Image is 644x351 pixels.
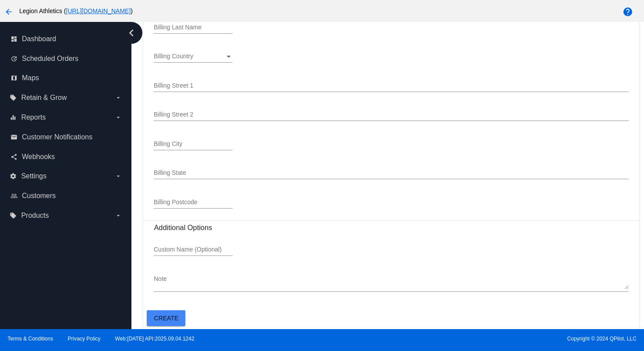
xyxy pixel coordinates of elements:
span: Create [154,315,179,322]
span: Dashboard [22,35,56,43]
span: Reports [21,113,46,121]
input: Billing Postcode [154,199,233,206]
i: dashboard [11,35,18,43]
a: Web:[DATE] API:2025.09.04.1242 [115,336,195,342]
mat-select: Billing Country [154,53,233,60]
input: Billing Street 2 [154,111,628,118]
span: Products [21,212,49,220]
a: email Customer Notifications [11,130,122,144]
input: Billing State [154,170,628,177]
mat-icon: arrow_back [4,7,14,17]
a: dashboard Dashboard [11,32,122,46]
i: arrow_drop_down [115,212,122,219]
span: Scheduled Orders [22,55,78,63]
span: Customers [22,192,56,200]
a: people_outline Customers [11,189,122,203]
mat-icon: help [623,7,633,17]
i: equalizer [10,114,17,121]
a: map Maps [11,71,122,85]
i: arrow_drop_down [115,173,122,180]
h3: Additional Options [154,223,628,232]
span: Copyright © 2024 QPilot, LLC [329,336,637,342]
input: Billing City [154,141,233,148]
i: update [11,55,18,62]
span: Customer Notifications [22,133,92,141]
input: Custom Name (Optional) [154,246,233,253]
a: [URL][DOMAIN_NAME] [66,7,131,14]
i: share [11,153,18,160]
span: Settings [21,172,46,180]
input: Billing Last Name [154,24,233,31]
span: Billing Country [154,53,193,60]
i: email [11,134,18,141]
span: Retain & Grow [21,94,67,102]
a: Terms & Conditions [7,336,53,342]
span: Maps [22,74,39,82]
i: map [11,74,18,82]
span: Webhooks [22,153,55,161]
a: share Webhooks [11,150,122,164]
span: Legion Athletics ( ) [19,7,133,14]
i: arrow_drop_down [115,94,122,101]
a: update Scheduled Orders [11,52,122,66]
i: arrow_drop_down [115,114,122,121]
i: settings [10,173,17,180]
i: local_offer [10,94,17,101]
i: people_outline [11,192,18,199]
i: local_offer [10,212,17,219]
i: chevron_left [124,26,138,40]
button: Create [147,310,185,326]
input: Billing Street 1 [154,82,628,89]
a: Privacy Policy [68,336,101,342]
